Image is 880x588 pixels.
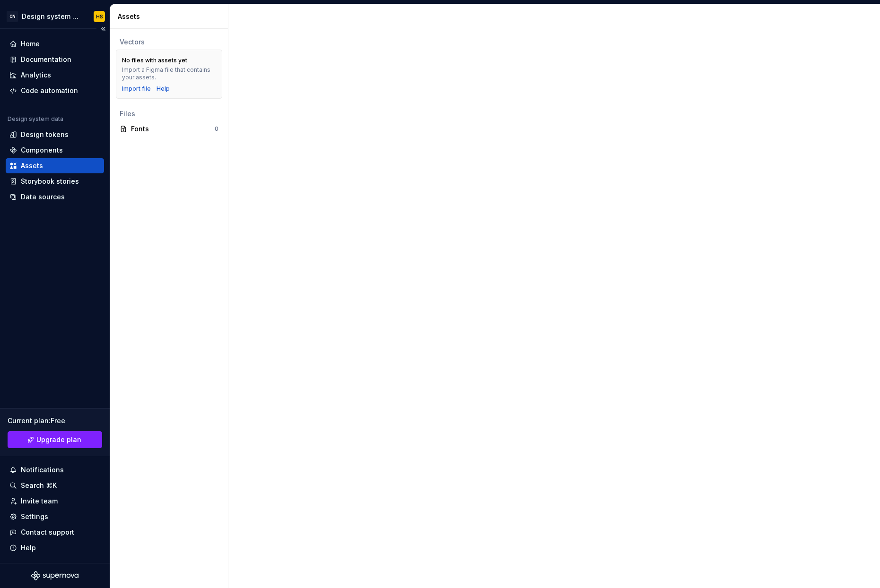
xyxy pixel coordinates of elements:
div: Assets [118,12,224,21]
button: Collapse sidebar [96,22,110,35]
div: CN [7,11,18,22]
a: Data sources [6,189,104,205]
a: Settings [6,509,104,524]
a: Design tokens [6,127,104,142]
a: Analytics [6,68,104,83]
div: Documentation [21,55,71,64]
div: Files [120,109,218,119]
a: Assets [6,158,104,173]
div: Assets [21,161,43,170]
div: Home [21,39,40,49]
div: Storybook stories [21,177,79,186]
div: Import a Figma file that contains your assets. [122,66,216,81]
a: Upgrade plan [8,431,102,448]
button: Contact support [6,525,104,540]
button: Search ⌘K [6,478,104,493]
button: CNDesign system nameHS [2,6,108,26]
a: Code automation [6,83,104,98]
div: Code automation [21,86,78,95]
div: Fonts [131,124,215,134]
a: Fonts0 [116,121,222,136]
div: Analytics [21,70,51,80]
a: Storybook stories [6,174,104,189]
div: Settings [21,512,48,521]
button: Import file [122,85,151,93]
a: Home [6,36,104,51]
div: Search ⌘K [21,481,57,490]
button: Help [6,540,104,555]
div: 0 [215,125,218,133]
div: No files with assets yet [122,57,187,64]
div: Help [21,543,36,553]
div: Contact support [21,528,74,537]
div: Current plan : Free [8,416,102,426]
div: Design system data [8,115,63,123]
div: Data sources [21,192,65,202]
svg: Supernova Logo [31,571,78,580]
a: Help [157,85,170,93]
div: Design tokens [21,130,69,139]
div: Invite team [21,496,58,506]
button: Notifications [6,462,104,477]
div: HS [96,13,103,20]
div: Vectors [120,37,218,47]
div: Notifications [21,465,64,475]
a: Components [6,143,104,158]
span: Upgrade plan [36,435,81,444]
div: Design system name [22,12,82,21]
div: Components [21,145,63,155]
a: Invite team [6,494,104,509]
a: Documentation [6,52,104,67]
